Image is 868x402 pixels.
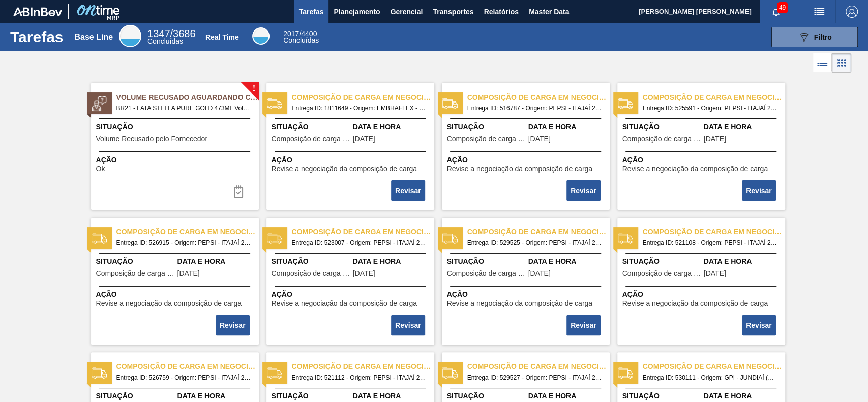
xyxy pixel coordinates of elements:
button: icon-task-complete [226,181,251,202]
span: Relatórios [484,6,518,18]
span: 15/07/2021, [177,270,200,277]
span: 13/07/2021, [704,135,726,143]
span: Ok [96,165,105,173]
span: Composição de carga em negociação [467,227,610,237]
button: Revisar [391,180,425,201]
span: Volume Recusado Aguardando Ciência [116,92,259,103]
span: Concluídas [147,37,183,45]
span: 49 [777,2,788,13]
span: Situação [272,391,350,401]
span: Ação [272,154,432,165]
span: Planejamento [334,6,380,18]
span: Composição de carga em negociação [292,227,434,237]
button: Revisar [391,315,425,335]
span: Composição de carga em negociação [116,361,259,372]
span: Composição de carga em negociação [292,361,434,372]
button: Revisar [742,315,776,335]
span: Situação [622,391,701,401]
span: Situação [622,256,701,267]
span: Data e Hora [353,391,432,401]
img: status [267,96,282,111]
span: 09/07/2021, [353,270,375,277]
span: Entrega ID: 1811649 - Origem: EMBHAFLEX - GUARULHOS (SP) - Destino: BR28 [292,103,426,114]
div: Real Time [252,27,270,45]
span: Ação [622,154,783,165]
span: Master Data [529,6,569,18]
div: Completar tarefa: 29826343 [743,314,777,336]
div: Visão em Lista [813,53,832,73]
span: Situação [96,256,175,267]
img: status [442,365,458,381]
button: Revisar [742,180,776,201]
span: ! [252,85,255,92]
span: Ação [622,289,783,300]
span: Data e Hora [528,391,607,401]
div: Completar tarefa: 29826340 [217,314,251,336]
span: Tarefas [299,6,324,18]
span: Situação [96,391,175,401]
div: Visão em Cards [832,53,851,73]
span: Concluídas [283,36,319,44]
img: status [92,231,107,246]
span: Situação [447,256,526,267]
span: Filtro [814,33,832,41]
span: / 3686 [147,28,196,39]
span: Composição de carga em negociação [292,92,434,103]
div: Completar tarefa: 29826339 [743,179,777,202]
button: Revisar [566,315,601,335]
span: Transportes [433,6,473,18]
span: BR21 - LATA STELLA PURE GOLD 473ML Volume - 617323 [116,103,251,114]
span: Revise a negociação da composição de carga [272,165,417,173]
span: Entrega ID: 521108 - Origem: PEPSI - ITAJAÍ 2 (SC) - Destino: BR14 [643,237,777,249]
span: Revise a negociação da composição de carga [96,300,242,307]
button: Filtro [771,27,858,47]
span: Entrega ID: 529527 - Origem: PEPSI - ITAJAÍ 2 (SC) - Destino: BR15 [467,372,602,383]
div: Completar tarefa: 29826852 [226,181,251,202]
img: status [267,231,282,246]
span: Volume Recusado pelo Fornecedor [96,135,207,143]
img: status [92,365,107,381]
span: 03/07/2021, [528,135,551,143]
span: Composição de carga em negociação [447,270,526,277]
div: Base Line [147,29,196,45]
span: Composição de carga em negociação [272,270,350,277]
span: Ação [96,289,256,300]
img: Logout [846,6,858,18]
span: Composição de carga em negociação [96,270,175,277]
span: Revise a negociação da composição de carga [447,300,592,307]
span: Entrega ID: 526915 - Origem: PEPSI - ITAJAÍ 2 (SC) - Destino: BR15 [116,237,251,249]
span: Entrega ID: 523007 - Origem: PEPSI - ITAJAÍ 2 (SC) - Destino: BR23 [292,237,426,249]
span: Ação [96,154,256,165]
button: Notificações [760,5,792,19]
span: Revise a negociação da composição de carga [272,300,417,307]
span: Ação [272,289,432,300]
button: Revisar [566,180,601,201]
span: 2017 [283,29,299,38]
div: Completar tarefa: 29826342 [567,314,602,336]
span: Composição de carga em negociação [272,135,350,143]
span: Data e Hora [528,256,607,267]
span: Data e Hora [353,256,432,267]
span: Situação [447,391,526,401]
span: Data e Hora [704,256,783,267]
span: Situação [272,121,350,132]
span: Situação [272,256,350,267]
img: TNhmsLtSVTkK8tSr43FrP2fwEKptu5GPRR3wAAAABJRU5ErkJggg== [13,7,62,16]
span: 05/07/2021, [704,270,726,277]
span: Entrega ID: 516787 - Origem: PEPSI - ITAJAÍ 2 (SC) - Destino: BR23 [467,103,602,114]
span: Composição de carga em negociação [622,135,701,143]
span: Composição de carga em negociação [622,270,701,277]
span: Entrega ID: 530111 - Origem: GPI - JUNDIAÍ (SP) - Destino: BR23 [643,372,777,383]
span: Revise a negociação da composição de carga [622,165,768,173]
span: 1347 [147,28,170,39]
span: Entrega ID: 525591 - Origem: PEPSI - ITAJAÍ 2 (SC) - Destino: BR23 [643,103,777,114]
span: Gerencial [391,6,423,18]
img: status [267,365,282,381]
span: 17/07/2021, [528,270,551,277]
span: / 4400 [283,29,317,38]
div: Real Time [205,33,239,41]
span: Situação [447,121,526,132]
span: Data e Hora [528,121,607,132]
span: Entrega ID: 529525 - Origem: PEPSI - ITAJAÍ 2 (SC) - Destino: BR12 [467,237,602,249]
img: status [442,96,458,111]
